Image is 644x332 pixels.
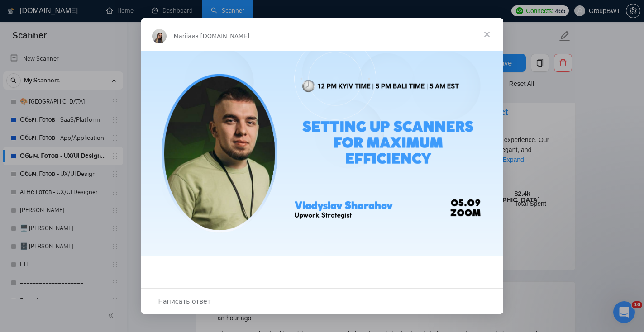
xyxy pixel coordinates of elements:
[174,33,192,39] span: Mariia
[152,29,167,43] img: Profile image for Mariia
[471,18,503,51] span: Закрыть
[141,288,503,314] div: Открыть разговор и ответить
[196,271,448,303] div: 🎤 we’re hosting another exclusive session with :
[158,295,211,307] span: Написать ответ
[191,33,249,39] span: из [DOMAIN_NAME]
